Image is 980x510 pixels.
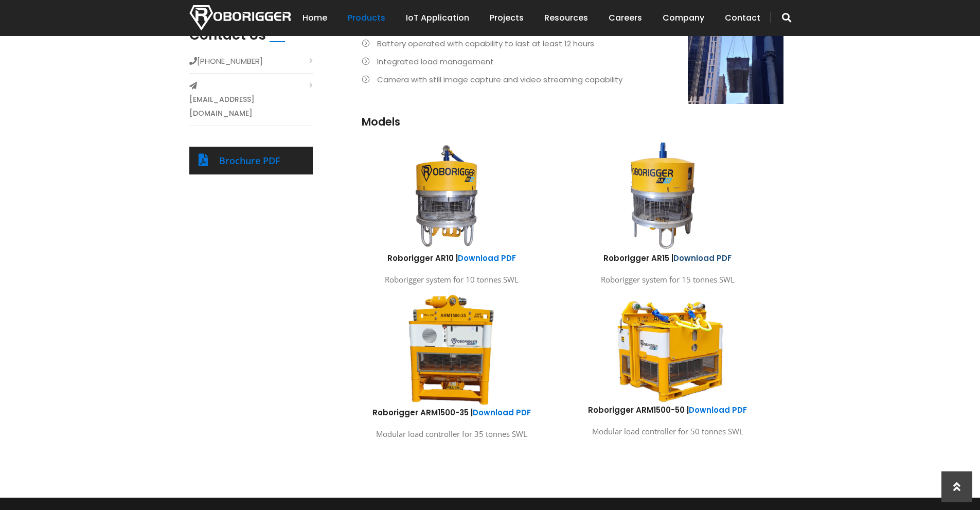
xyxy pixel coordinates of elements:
[567,405,768,415] h6: Roborigger ARM1500-50 |
[362,37,783,50] li: Battery operated with capability to last at least 12 hours
[189,93,313,120] a: [EMAIL_ADDRESS][DOMAIN_NAME]
[189,54,313,74] li: [PHONE_NUMBER]
[689,405,747,415] a: Download PDF
[458,253,516,263] a: Download PDF
[567,273,768,287] p: Roborigger system for 15 tonnes SWL
[351,253,552,263] h6: Roborigger AR10 |
[362,114,783,129] h3: Models
[544,2,588,34] a: Resources
[567,253,768,263] h6: Roborigger AR15 |
[406,2,469,34] a: IoT Application
[189,5,291,30] img: Nortech
[473,407,531,418] a: Download PDF
[219,154,280,167] a: Brochure PDF
[302,2,327,34] a: Home
[567,425,768,438] p: Modular load controller for 50 tonnes SWL
[663,2,704,34] a: Company
[351,407,552,418] h6: Roborigger ARM1500-35 |
[490,2,524,34] a: Projects
[189,27,266,43] h2: Contact Us
[351,427,552,441] p: Modular load controller for 35 tonnes SWL
[673,253,732,263] a: Download PDF
[348,2,385,34] a: Products
[351,273,552,287] p: Roborigger system for 10 tonnes SWL
[725,2,760,34] a: Contact
[609,2,642,34] a: Careers
[362,73,783,86] li: Camera with still image capture and video streaming capability
[362,55,783,68] li: Integrated load management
